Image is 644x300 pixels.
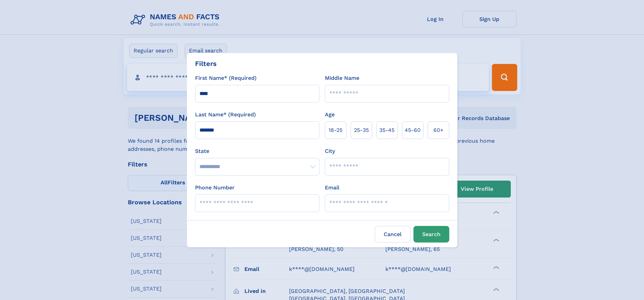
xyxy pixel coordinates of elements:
[433,126,444,134] span: 60+
[325,147,335,155] label: City
[195,147,319,155] label: State
[379,126,395,134] span: 35‑45
[325,184,339,192] label: Email
[195,111,256,119] label: Last Name* (Required)
[375,226,411,243] label: Cancel
[325,74,359,82] label: Middle Name
[195,184,235,192] label: Phone Number
[325,111,335,119] label: Age
[405,126,421,134] span: 45‑60
[413,226,449,243] button: Search
[354,126,369,134] span: 25‑35
[329,126,342,134] span: 18‑25
[195,74,257,82] label: First Name* (Required)
[195,59,217,69] div: Filters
